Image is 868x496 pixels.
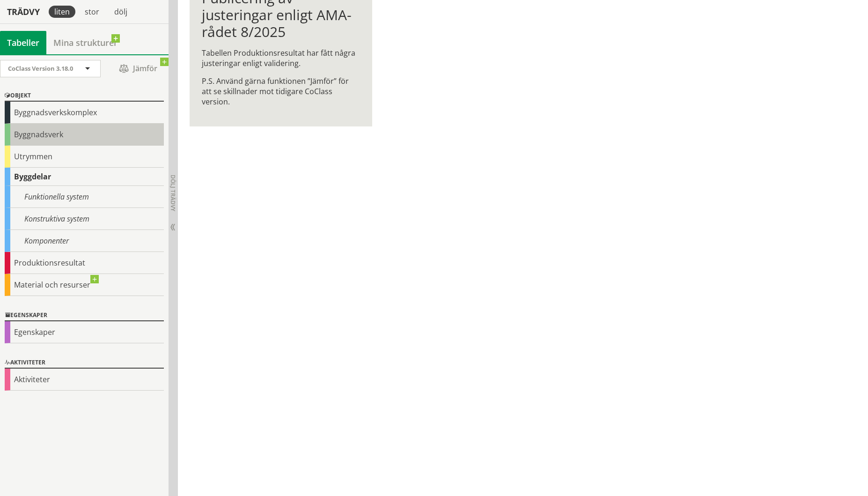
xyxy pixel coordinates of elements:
div: Funktionella system [5,186,164,208]
div: Egenskaper [5,310,164,321]
a: Mina strukturer [46,31,125,54]
div: Komponenter [5,230,164,252]
div: Material och resurser [5,274,164,296]
span: Jämför [110,60,166,77]
p: P.S. Använd gärna funktionen ”Jämför” för att se skillnader mot tidigare CoClass version. [202,76,360,107]
div: liten [49,6,75,18]
div: Produktionsresultat [5,252,164,274]
div: Byggnadsverkskomplex [5,102,164,124]
span: Dölj trädvy [169,175,177,211]
div: Byggnadsverk [5,124,164,146]
span: CoClass Version 3.18.0 [8,64,73,73]
div: Objekt [5,90,164,102]
div: Utrymmen [5,146,164,168]
div: Aktiviteter [5,369,164,391]
div: Trädvy [2,7,45,17]
div: dölj [109,6,133,18]
div: Egenskaper [5,321,164,343]
div: stor [79,6,105,18]
div: Aktiviteter [5,357,164,369]
p: Tabellen Produktionsresultat har fått några justeringar enligt validering. [202,48,360,68]
div: Byggdelar [5,168,164,186]
div: Konstruktiva system [5,208,164,230]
